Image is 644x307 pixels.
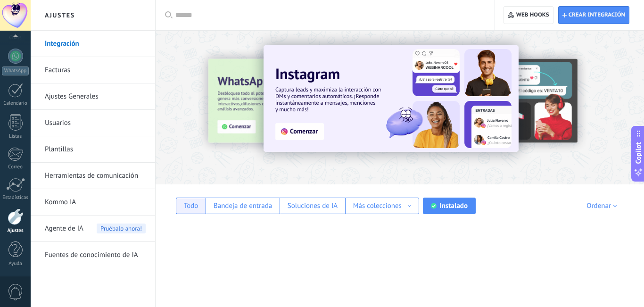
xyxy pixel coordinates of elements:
[2,261,29,267] div: Ayuda
[440,201,468,210] div: Instalado
[31,189,155,216] li: Kommo IA
[516,11,549,19] span: Web hooks
[31,242,155,268] li: Fuentes de conocimiento de IA
[184,201,198,210] div: Todo
[31,83,155,110] li: Ajustes Generales
[45,31,146,57] a: Integración
[569,11,625,19] span: Crear integración
[31,136,155,163] li: Plantillas
[45,83,146,110] a: Ajustes Generales
[586,201,620,210] div: Ordenar
[31,163,155,189] li: Herramientas de comunicación
[2,133,29,140] div: Listas
[31,31,155,57] li: Integración
[2,100,29,107] div: Calendario
[31,57,155,83] li: Facturas
[45,163,146,189] a: Herramientas de comunicación
[97,224,146,233] span: Pruébalo ahora!
[31,110,155,136] li: Usuarios
[353,201,402,210] div: Más colecciones
[45,57,146,83] a: Facturas
[634,142,643,164] span: Copilot
[31,216,155,242] li: Agente de IA
[45,110,146,136] a: Usuarios
[2,164,29,170] div: Correo
[45,242,146,268] a: Fuentes de conocimiento de IA
[45,189,146,216] a: Kommo IA
[45,136,146,163] a: Plantillas
[2,195,29,201] div: Estadísticas
[504,6,553,24] button: Web hooks
[264,45,519,152] img: Slide 1
[288,201,338,210] div: Soluciones de IA
[45,216,83,242] span: Agente de IA
[2,66,29,75] div: WhatsApp
[2,228,29,234] div: Ajustes
[45,216,146,242] a: Agente de IAPruébalo ahora!
[214,201,272,210] div: Bandeja de entrada
[558,6,629,24] button: Crear integración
